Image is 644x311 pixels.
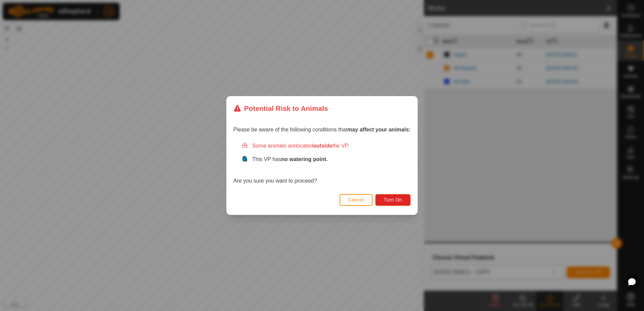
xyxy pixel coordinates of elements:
[296,143,349,149] span: located the VP.
[252,156,328,162] span: This VP has
[347,127,411,132] strong: may affect your animals:
[233,103,328,114] div: Potential Risk to Animals
[376,194,411,206] button: Turn On
[281,156,328,162] strong: no watering point.
[241,142,411,150] div: Some animals are
[233,142,411,185] div: Are you sure you want to proceed?
[348,197,364,203] span: Cancel
[384,197,402,203] span: Turn On
[233,127,411,132] span: Please be aware of the following conditions that
[340,194,373,206] button: Cancel
[313,143,332,149] strong: outside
